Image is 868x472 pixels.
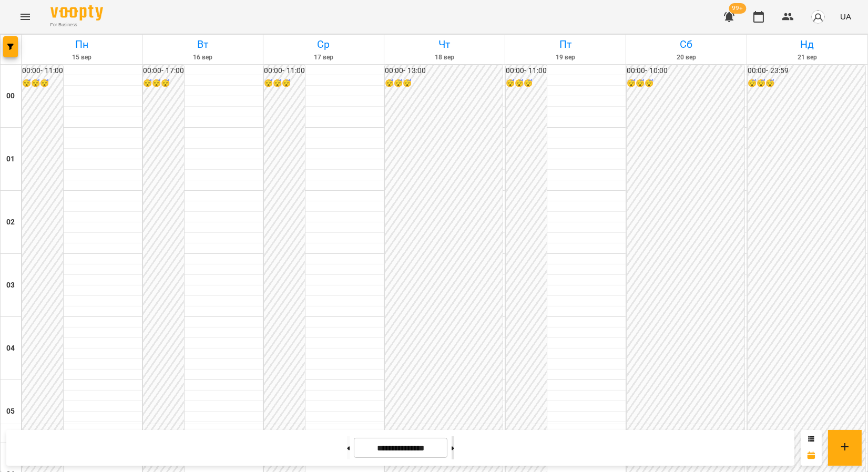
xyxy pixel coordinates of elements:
[6,90,15,102] h6: 00
[13,4,38,29] button: Menu
[50,5,103,20] img: Voopty Logo
[749,53,866,63] h6: 21 вер
[6,406,15,417] h6: 05
[386,53,503,63] h6: 18 вер
[264,78,305,89] h6: 😴😴😴
[143,65,184,77] h6: 00:00 - 17:00
[840,11,851,22] span: UA
[143,78,184,89] h6: 😴😴😴
[748,78,865,89] h6: 😴😴😴
[385,78,503,89] h6: 😴😴😴
[836,7,855,26] button: UA
[6,153,15,165] h6: 01
[50,22,103,28] span: For Business
[507,36,624,53] h6: Пт
[628,53,745,63] h6: 20 вер
[144,53,261,63] h6: 16 вер
[23,36,140,53] h6: Пн
[506,65,547,77] h6: 00:00 - 11:00
[6,343,15,354] h6: 04
[748,65,865,77] h6: 00:00 - 23:59
[811,9,825,24] img: avatar_s.png
[506,78,547,89] h6: 😴😴😴
[627,65,744,77] h6: 00:00 - 10:00
[144,36,261,53] h6: Вт
[6,280,15,291] h6: 03
[386,36,503,53] h6: Чт
[265,36,382,53] h6: Ср
[507,53,624,63] h6: 19 вер
[729,3,747,14] span: 99+
[265,53,382,63] h6: 17 вер
[385,65,503,77] h6: 00:00 - 13:00
[23,53,140,63] h6: 15 вер
[628,36,745,53] h6: Сб
[264,65,305,77] h6: 00:00 - 11:00
[22,78,63,89] h6: 😴😴😴
[627,78,744,89] h6: 😴😴😴
[6,217,15,228] h6: 02
[22,65,63,77] h6: 00:00 - 11:00
[749,36,866,53] h6: Нд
